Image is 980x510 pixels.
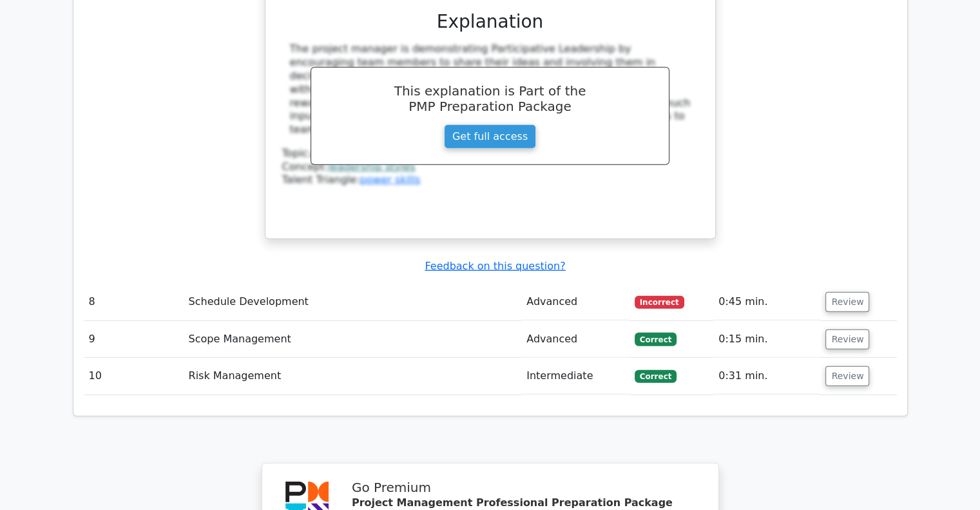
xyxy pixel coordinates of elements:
h3: Explanation [290,11,691,33]
td: Scope Management [184,321,522,358]
div: Concept: [282,161,698,174]
td: 10 [84,358,184,395]
td: Advanced [521,284,629,320]
a: Feedback on this question? [425,260,565,272]
td: 9 [84,321,184,358]
div: The project manager is demonstrating Participative Leadership by encouraging team members to shar... [290,43,691,137]
div: Talent Triangle: [282,147,698,187]
button: Review [825,329,869,349]
td: 0:45 min. [713,284,820,320]
td: 0:15 min. [713,321,820,358]
td: Intermediate [521,358,629,395]
a: Get full access [444,124,536,149]
a: leadership styles [328,161,416,173]
a: power skills [360,173,420,186]
span: Incorrect [635,296,684,309]
span: Correct [635,370,677,383]
button: Review [825,292,869,312]
span: Correct [635,333,677,346]
td: Risk Management [184,358,522,395]
td: 8 [84,284,184,320]
div: Topic: [282,147,698,161]
button: Review [825,366,869,386]
td: Schedule Development [184,284,522,320]
td: 0:31 min. [713,358,820,395]
td: Advanced [521,321,629,358]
